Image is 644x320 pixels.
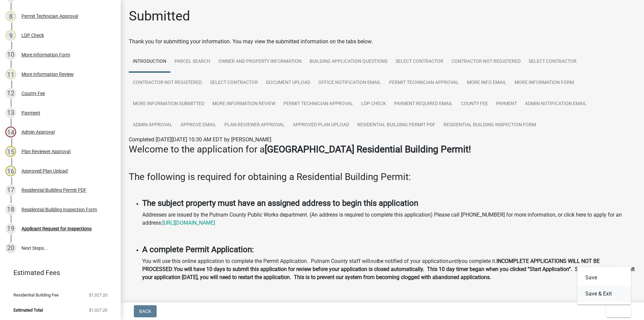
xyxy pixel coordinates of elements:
[214,51,306,73] a: Owner and Property Information
[21,72,74,77] div: More Information Review
[129,38,636,46] div: Thank you for submitting your information. You may view the submitted information on the tabs below.
[21,226,92,231] div: Applicant Request for Inspections
[289,115,353,136] a: Approved Plan Upload
[142,198,418,208] strong: The subject property must have an assigned address to begin this application
[13,293,59,297] span: Residential Building Fee
[5,266,110,279] a: Estimated Fees
[5,223,16,234] div: 19
[208,93,279,115] a: More Information Review
[129,136,271,143] span: Completed [DATE][DATE] 10:30 AM EDT by [PERSON_NAME]
[220,115,289,136] a: Plan Reviewer Approval
[21,52,70,57] div: More Information Form
[139,309,151,314] span: Back
[370,258,378,264] i: not
[5,166,16,176] div: 16
[129,8,190,24] h1: Submitted
[21,91,45,96] div: County Fee
[129,72,206,94] a: Contractor Not Registered
[176,115,220,136] a: Approve Email
[21,130,55,134] div: Admin Approval
[5,107,16,118] div: 13
[390,93,457,115] a: Payment Required Email
[21,207,97,212] div: Residential Building Inspection Form
[279,93,357,115] a: Permit Technician Approval
[21,169,68,173] div: Approved Plan Upload
[521,93,591,115] a: Admin Notification Email
[129,93,208,115] a: More Information Submitted
[606,305,631,317] button: Exit
[170,51,214,73] a: Parcel search
[457,93,492,115] a: County Fee
[5,243,16,254] div: 20
[5,49,16,60] div: 10
[577,267,631,305] div: Exit
[265,144,471,155] strong: [GEOGRAPHIC_DATA] Residential Building Permit!
[448,258,459,264] i: until
[447,51,525,73] a: Contractor Not Registered
[306,51,391,73] a: Building Application Questions
[5,185,16,195] div: 17
[577,270,631,286] button: Save
[463,72,511,94] a: More Info Email
[21,188,87,192] div: Residential Building Permit PDF
[385,72,463,94] a: Permit Technician Approval
[5,88,16,99] div: 12
[439,115,540,136] a: Residential Building Inspection Form
[21,110,40,115] div: Payment
[577,286,631,302] button: Save & Exit
[5,30,16,41] div: 9
[525,51,581,73] a: Select contractor
[142,211,636,227] p: Addresses are issued by the Putnam County Public Works department. (An address is required to com...
[5,146,16,157] div: 15
[206,72,262,94] a: Select contractor
[5,127,16,137] div: 14
[89,293,107,297] span: $1,027.20
[13,308,43,312] span: Estimated Total
[21,14,78,18] div: Permit Technician Approval
[5,69,16,80] div: 11
[134,305,157,317] button: Back
[353,115,439,136] a: Residential Building Permit PDF
[5,11,16,21] div: 8
[21,149,70,154] div: Plan Reviewer Approval
[21,33,44,38] div: LDP Check
[612,309,622,314] span: Exit
[129,51,170,73] a: Introduction
[129,144,636,155] h3: Welcome to the application for a
[89,308,107,312] span: $1,027.20
[142,257,636,281] p: You will use this online application to complete the Permit Application. Putnam County staff will...
[5,204,16,215] div: 18
[162,220,215,226] a: [URL][DOMAIN_NAME]
[492,93,521,115] a: Payment
[314,72,385,94] a: Office Notification Email
[391,51,447,73] a: Select contractor
[129,171,636,183] h3: The following is required for obtaining a Residential Building Permit:
[142,266,635,280] strong: You will have 10 days to submit this application for review before your application is closed aut...
[142,245,254,254] strong: A complete Permit Application:
[262,72,314,94] a: Document Upload
[129,115,176,136] a: Admin Approval
[357,93,390,115] a: LDP Check
[511,72,578,94] a: More Information Form
[142,258,600,272] strong: INCOMPLETE APPLICATIONS WILL NOT BE PROCESSED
